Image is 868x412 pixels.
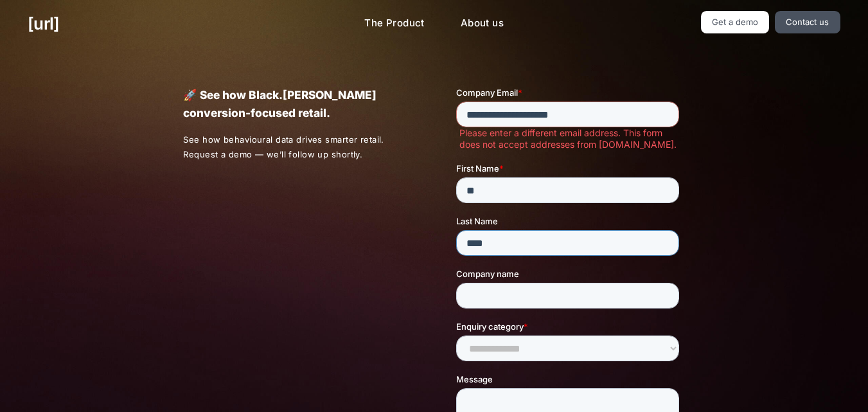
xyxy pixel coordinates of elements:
[701,11,770,33] a: Get a demo
[450,11,514,36] a: About us
[183,86,411,122] p: 🚀 See how Black.[PERSON_NAME] conversion-focused retail.
[354,11,435,36] a: The Product
[183,132,412,162] p: See how behavioural data drives smarter retail. Request a demo — we’ll follow up shortly.
[28,11,59,36] a: [URL]
[775,11,840,33] a: Contact us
